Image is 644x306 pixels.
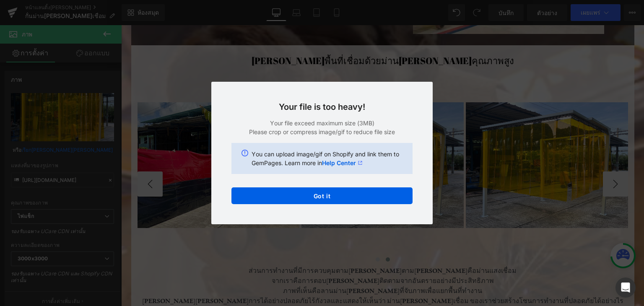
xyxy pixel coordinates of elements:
[127,241,395,250] font: ส่วนการทำงานที่มีการควบคุมตาม[PERSON_NAME]ตาม[PERSON_NAME]คือม่านแสงเชื่อม
[151,252,373,260] font: จากเราคือการตอบ[PERSON_NAME]ติดตามจากอันตรายอย่างมีประสิทธิภาพ
[21,272,502,290] font: [PERSON_NAME][PERSON_NAME]การได้อย่างปลอดภัยไร้กังวลและแสดงให้เห็นว่า ม่าน[PERSON_NAME]เชื่อม ของ...
[252,150,402,167] p: You can upload image/gif on Shopify and link them to GemPages. Learn more in
[130,29,393,41] font: [PERSON_NAME]พื้นที่เชื่อมด้วยม่าน[PERSON_NAME]คุณภาพสูง
[231,119,413,127] p: Your file exceed maximum size (3MB)
[322,158,363,167] a: Help Center
[231,127,413,136] p: Please crop or compress image/gif to reduce file size
[615,277,636,298] div: เปิดอินเตอร์คอม Messenger
[162,262,361,270] font: ภาพที่เห็นคือลานม่าน[PERSON_NAME]ที่จับภาพเพื่อแยกพื้นที่ทำงาน
[231,102,413,112] h3: Your file is too heavy!
[231,187,413,204] button: Got it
